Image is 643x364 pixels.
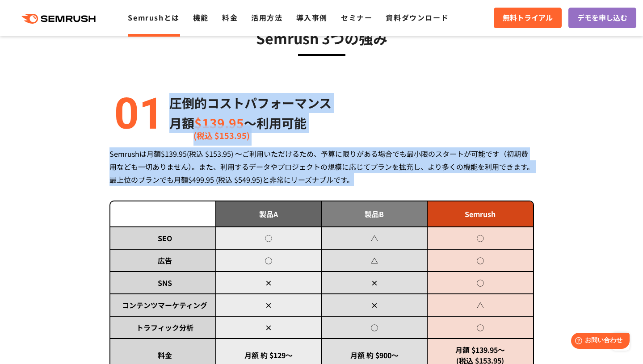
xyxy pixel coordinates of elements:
td: ◯ [427,316,533,339]
a: 無料トライアル [494,8,562,28]
span: 無料トライアル [503,12,553,24]
div: Semrushは月額$139.95(税込 $153.95) ～ご利用いただけるため、予算に限りがある場合でも最小限のスタートが可能です（初期費用なども一切ありません）。また、利用するデータやプロ... [109,147,534,186]
td: △ [427,294,533,316]
a: 資料ダウンロード [386,12,449,23]
td: SEO [110,227,216,249]
td: コンテンツマーケティング [110,294,216,316]
td: △ [322,249,428,272]
p: 圧倒的コストパフォーマンス [169,93,332,113]
a: 活用方法 [251,12,282,23]
td: 広告 [110,249,216,272]
td: ◯ [427,272,533,294]
td: × [216,294,322,316]
td: 製品B [322,201,428,227]
span: (税込 $153.95) [193,126,250,146]
iframe: Help widget launcher [563,329,633,354]
td: ◯ [322,316,428,339]
td: ◯ [216,227,322,249]
td: ◯ [427,227,533,249]
td: Semrush [427,201,533,227]
a: Semrushとは [128,12,179,23]
td: △ [322,227,428,249]
td: トラフィック分析 [110,316,216,339]
img: alt [109,93,163,133]
td: 製品A [216,201,322,227]
a: デモを申し込む [568,8,636,28]
a: 料金 [222,12,238,23]
td: SNS [110,272,216,294]
td: × [216,316,322,339]
td: × [216,272,322,294]
a: 機能 [193,12,209,23]
td: ◯ [216,249,322,272]
h3: Semrush 3つの強み [109,27,534,49]
td: ◯ [427,249,533,272]
p: 月額 〜利用可能 [169,113,332,133]
span: デモを申し込む [577,12,627,24]
a: 導入事例 [296,12,328,23]
td: × [322,294,428,316]
span: $139.95 [194,114,244,132]
a: セミナー [341,12,372,23]
td: × [322,272,428,294]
